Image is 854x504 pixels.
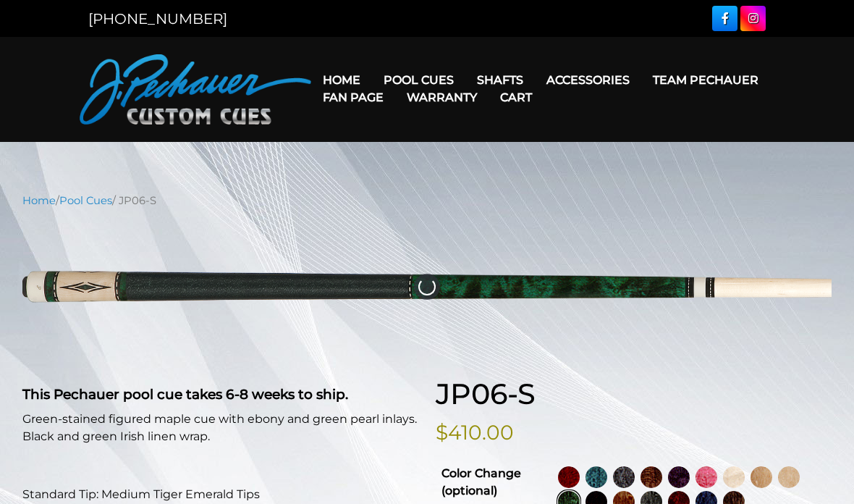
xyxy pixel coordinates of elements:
[535,62,641,98] a: Accessories
[441,466,521,497] strong: Color Change (optional)
[22,411,418,445] p: Green-stained figured maple cue with ebony and green pearl inlays. Black and green Irish linen wrap.
[22,194,56,207] a: Home
[88,10,227,28] a: [PHONE_NUMBER]
[22,486,418,503] p: Standard Tip: Medium Tiger Emerald Tips
[723,466,745,488] img: No Stain
[751,466,772,488] img: Natural
[59,194,112,207] a: Pool Cues
[558,466,580,488] img: Wine
[372,62,465,98] a: Pool Cues
[436,420,514,445] bdi: $410.00
[80,54,311,125] img: Pechauer Custom Cues
[436,377,832,412] h1: JP06-S
[696,466,717,488] img: Pink
[641,62,770,98] a: Team Pechauer
[311,62,372,98] a: Home
[489,79,544,116] a: Cart
[778,466,800,488] img: Light Natural
[640,466,662,488] img: Rose
[465,62,535,98] a: Shafts
[585,466,607,488] img: Turquoise
[668,466,690,488] img: Purple
[22,193,832,209] nav: Breadcrumb
[311,79,395,116] a: Fan Page
[613,466,635,488] img: Smoke
[22,386,348,403] strong: This Pechauer pool cue takes 6-8 weeks to ship.
[395,79,489,116] a: Warranty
